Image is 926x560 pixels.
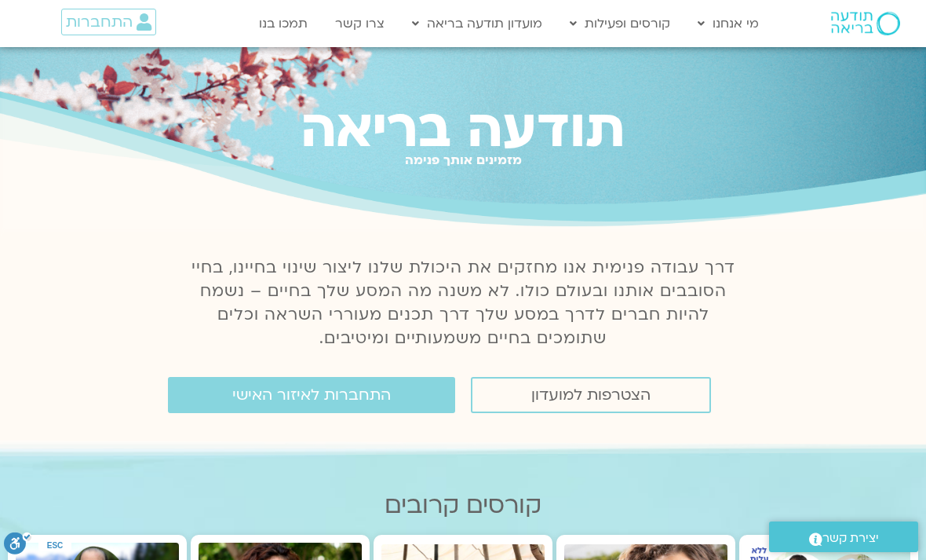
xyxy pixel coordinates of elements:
span: התחברות [66,13,133,31]
a: תמכו בנו [251,9,315,38]
a: קורסים ופעילות [562,9,678,38]
a: יצירת קשר [769,522,918,552]
a: מועדון תודעה בריאה [404,9,550,38]
a: התחברות [61,9,156,35]
img: תודעה בריאה [831,12,900,35]
a: צרו קשר [327,9,392,38]
span: התחברות לאיזור האישי [232,386,391,404]
h2: קורסים קרובים [8,492,918,519]
span: יצירת קשר [822,528,879,549]
p: דרך עבודה פנימית אנו מחזקים את היכולת שלנו ליצור שינוי בחיינו, בחיי הסובבים אותנו ובעולם כולו. לא... [182,256,744,350]
a: הצטרפות למועדון [471,377,711,413]
span: הצטרפות למועדון [531,386,651,404]
a: התחברות לאיזור האישי [168,377,455,413]
a: מי אנחנו [690,9,767,38]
